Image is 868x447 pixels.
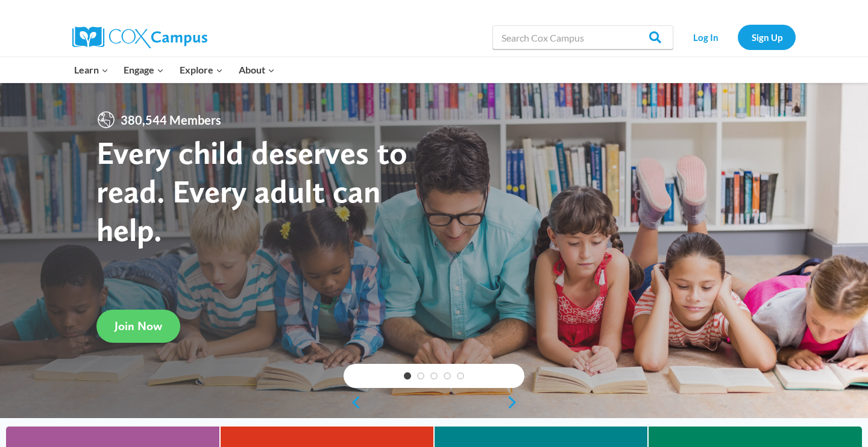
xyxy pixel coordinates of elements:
a: previous [344,395,362,410]
a: 4 [444,372,451,380]
span: About [239,62,275,78]
a: Log In [679,25,732,49]
nav: Secondary Navigation [679,25,796,49]
div: content slider buttons [344,390,524,414]
a: 3 [430,372,438,380]
img: Cox Campus [72,27,207,48]
span: Join Now [115,319,162,333]
strong: Every child deserves to read. Every adult can help. [96,133,407,248]
a: 1 [404,372,411,380]
span: Learn [74,62,108,78]
span: Explore [180,62,223,78]
nav: Primary Navigation [66,57,282,83]
a: Join Now [96,310,180,343]
span: Engage [124,62,164,78]
span: 380,544 Members [116,110,226,130]
input: Search Cox Campus [492,25,673,49]
a: 5 [457,372,464,380]
a: Sign Up [738,25,796,49]
a: next [506,395,524,410]
a: 2 [417,372,424,380]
